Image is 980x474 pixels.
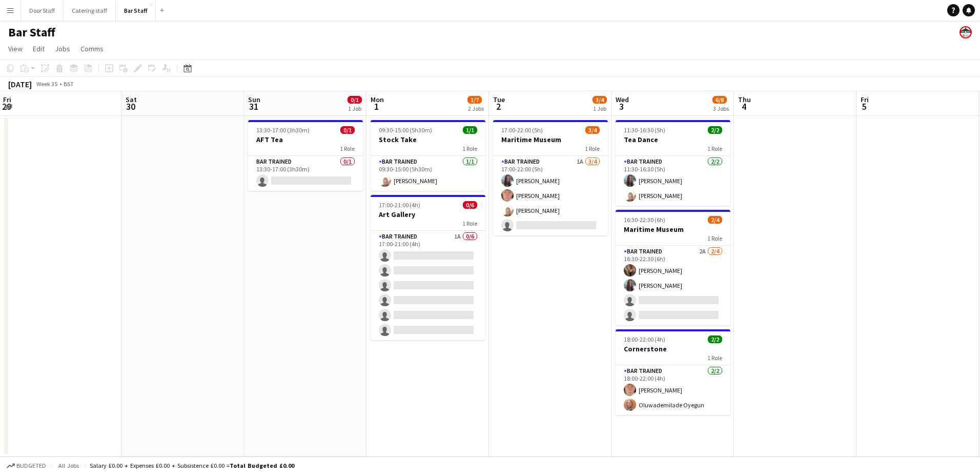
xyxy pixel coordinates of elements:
[8,44,23,53] span: View
[64,80,74,88] div: BST
[56,462,81,469] span: All jobs
[21,1,64,21] button: Door Staff
[8,79,32,89] div: [DATE]
[34,80,59,88] span: Week 35
[51,42,74,55] a: Jobs
[33,44,45,53] span: Edit
[64,1,116,21] button: Catering staff
[8,25,55,40] h1: Bar Staff
[16,462,46,469] span: Budgeted
[959,26,972,38] app-user-avatar: Beach Ballroom
[76,42,108,55] a: Comms
[29,42,49,55] a: Edit
[90,462,294,469] div: Salary £0.00 + Expenses £0.00 + Subsistence £0.00 =
[230,462,294,469] span: Total Budgeted £0.00
[4,42,27,55] a: View
[116,1,156,21] button: Bar Staff
[80,44,104,53] span: Comms
[5,460,48,471] button: Budgeted
[55,44,70,53] span: Jobs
